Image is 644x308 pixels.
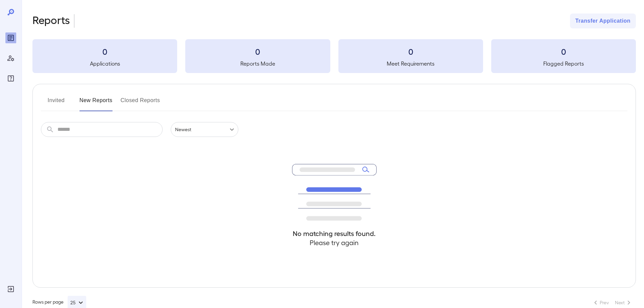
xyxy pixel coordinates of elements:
[570,14,636,28] button: Transfer Application
[41,95,71,111] button: Invited
[292,238,377,247] h4: Please try again
[589,297,636,308] nav: pagination navigation
[79,95,113,111] button: New Reports
[338,46,483,57] h3: 0
[5,284,16,294] div: Log Out
[491,46,636,57] h3: 0
[32,14,70,28] h2: Reports
[32,60,177,68] h5: Applications
[185,46,330,57] h3: 0
[32,46,177,57] h3: 0
[121,95,160,111] button: Closed Reports
[32,39,636,73] summary: 0Applications0Reports Made0Meet Requirements0Flagged Reports
[185,60,330,68] h5: Reports Made
[5,32,16,43] div: Reports
[338,60,483,68] h5: Meet Requirements
[292,229,377,238] h4: No matching results found.
[5,53,16,64] div: Manage Users
[171,122,238,137] div: Newest
[491,60,636,68] h5: Flagged Reports
[5,73,16,84] div: FAQ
